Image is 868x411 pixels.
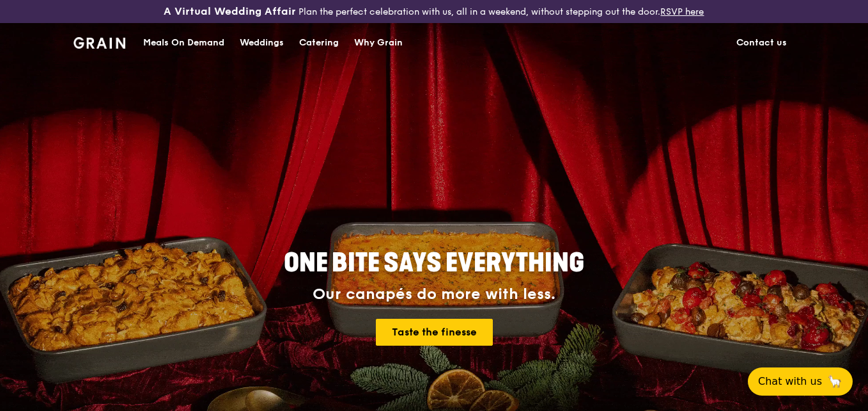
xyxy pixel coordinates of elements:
button: Chat with us🦙 [748,367,853,396]
div: Meals On Demand [143,24,224,62]
div: Weddings [240,24,284,62]
span: ONE BITE SAYS EVERYTHING [284,248,584,278]
a: Weddings [232,24,291,62]
a: Taste the finesse [376,319,493,346]
h3: A Virtual Wedding Affair [164,5,296,18]
img: Grain [74,37,125,49]
a: RSVP here [660,6,704,17]
div: Our canapés do more with less. [204,286,664,303]
span: Chat with us [758,374,822,389]
a: GrainGrain [74,22,125,61]
span: 🦙 [827,374,842,389]
a: Why Grain [346,24,410,62]
a: Contact us [729,24,794,62]
div: Catering [299,24,339,62]
div: Plan the perfect celebration with us, all in a weekend, without stepping out the door. [144,5,723,18]
div: Why Grain [354,24,403,62]
a: Catering [291,24,346,62]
